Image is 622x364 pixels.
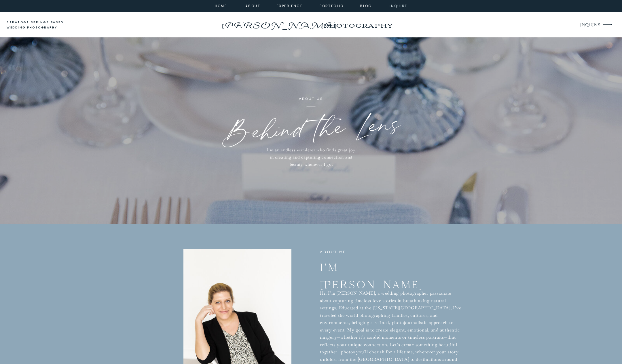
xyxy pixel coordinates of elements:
a: Blog [356,3,376,8]
p: about me [320,249,359,256]
p: I'm an endless wanderer who finds great joy in creating and capturing connection and beauty where... [267,146,356,165]
a: home [213,3,229,8]
a: INQUIRE [580,21,600,29]
h2: I'm [PERSON_NAME] [320,259,411,274]
a: photography [312,17,404,33]
h2: ABOUT US [264,96,358,102]
a: about [245,3,258,8]
h3: Behind the Lens [202,106,420,155]
a: inquire [388,3,409,8]
a: portfolio [319,3,344,8]
a: experience [277,3,300,8]
a: [PERSON_NAME] [220,19,337,28]
a: saratoga springs based wedding photography [7,20,74,31]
